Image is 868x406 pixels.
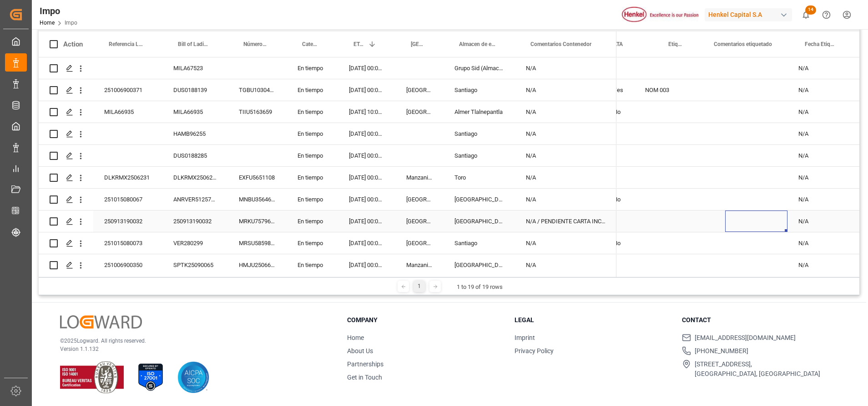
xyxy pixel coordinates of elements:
[39,145,616,167] div: Press SPACE to select this row.
[162,254,228,276] div: SPTK25090065
[60,345,324,353] p: Version 1.1.132
[787,101,856,123] div: N/A
[39,211,616,232] div: Press SPACE to select this row.
[395,254,444,276] div: Manzanillo
[302,41,319,47] span: Categoría
[668,41,684,47] span: Etiquetado?
[109,41,143,47] span: Referencia Leschaco
[395,167,444,188] div: Manzanillo
[395,101,444,123] div: [GEOGRAPHIC_DATA]
[411,41,424,47] span: [GEOGRAPHIC_DATA] - Locode
[787,123,856,144] div: N/A
[228,101,287,123] div: TIIU5163659
[287,189,338,210] div: En tiempo
[162,101,228,123] div: MILA66935
[93,167,162,188] div: DLKRMX2506231
[93,101,162,123] div: MILA66935
[444,79,515,101] div: Santiago
[515,254,616,276] div: N/A
[93,254,162,276] div: 251006900350
[338,57,395,79] div: [DATE] 00:00:00
[228,79,287,101] div: TGBU1030411
[93,232,162,254] div: 251015080073
[39,167,616,189] div: Press SPACE to select this row.
[93,189,162,210] div: 251015080067
[515,334,535,341] a: Imprint
[338,145,395,166] div: [DATE] 00:00:00
[177,361,209,393] img: AICPA SOC
[444,232,515,254] div: Santiago
[816,5,837,25] button: Help Center
[515,189,616,210] div: N/A
[162,123,228,144] div: HAMB96255
[395,189,444,210] div: [GEOGRAPHIC_DATA]
[515,211,616,232] div: N/A / PENDIENTE CARTA INCREMENTABLES
[714,41,772,47] span: Comentarios etiquetado
[705,8,792,21] div: Henkel Capital S.A
[787,79,856,101] div: N/A
[515,347,554,355] a: Privacy Policy
[787,211,856,232] div: N/A
[338,189,395,210] div: [DATE] 00:00:00
[287,57,338,79] div: En tiempo
[395,79,444,101] div: [GEOGRAPHIC_DATA]
[353,41,364,47] span: ETA Aduana
[162,211,228,232] div: 250913190032
[787,189,856,210] div: N/A
[347,347,373,355] a: About Us
[613,233,623,254] div: No
[135,361,167,393] img: ISO 27001 Certification
[444,57,515,79] div: Grupo Sid (Almacenaje y Distribucion AVIOR)
[287,101,338,123] div: En tiempo
[39,79,616,101] div: Press SPACE to select this row.
[338,211,395,232] div: [DATE] 00:00:00
[444,211,515,232] div: [GEOGRAPHIC_DATA]
[414,281,425,292] div: 1
[395,211,444,232] div: [GEOGRAPHIC_DATA]
[515,57,616,79] div: N/A
[243,41,267,47] span: Número de Contenedor
[347,315,503,325] h3: Company
[39,189,616,211] div: Press SPACE to select this row.
[228,232,287,254] div: MRSU5859891
[63,40,83,48] div: Action
[805,41,837,47] span: Fecha Etiquetado
[444,189,515,210] div: [GEOGRAPHIC_DATA]
[39,232,616,254] div: Press SPACE to select this row.
[338,232,395,254] div: [DATE] 00:00:00
[695,333,796,343] span: [EMAIL_ADDRESS][DOMAIN_NAME]
[162,145,228,166] div: DUS0188285
[613,80,623,101] div: Yes
[457,283,503,292] div: 1 to 19 of 19 rows
[39,123,616,145] div: Press SPACE to select this row.
[338,123,395,144] div: [DATE] 00:00:00
[287,145,338,166] div: En tiempo
[162,79,228,101] div: DUS0188139
[515,167,616,188] div: N/A
[515,101,616,123] div: N/A
[162,189,228,210] div: ANRVER5125773V
[613,189,623,210] div: No
[60,337,324,345] p: © 2025 Logward. All rights reserved.
[93,211,162,232] div: 250913190032
[347,360,384,368] a: Partnerships
[338,167,395,188] div: [DATE] 00:00:00
[228,211,287,232] div: MRKU7579670
[444,254,515,276] div: [GEOGRAPHIC_DATA]
[162,232,228,254] div: VER280299
[39,57,616,79] div: Press SPACE to select this row.
[93,79,162,101] div: 251006900371
[338,101,395,123] div: [DATE] 10:00:00
[287,254,338,276] div: En tiempo
[444,167,515,188] div: Toro
[347,334,364,341] a: Home
[634,79,725,101] div: NOM 003
[613,102,623,123] div: No
[530,41,591,47] span: Comentarios Contenedor
[622,7,698,23] img: Henkel%20logo.jpg_1689854090.jpg
[338,79,395,101] div: [DATE] 00:00:00
[178,41,209,47] span: Bill of Lading Number
[682,315,838,325] h3: Contact
[444,101,515,123] div: Almer Tlalnepantla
